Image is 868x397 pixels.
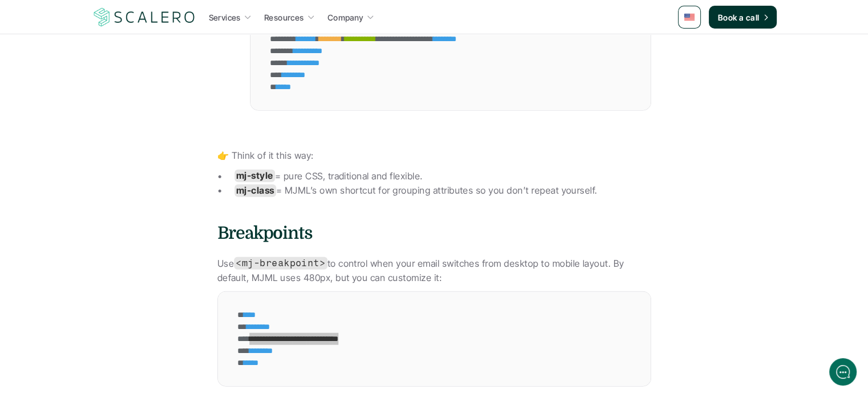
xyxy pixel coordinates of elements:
a: Book a call [709,6,777,29]
p: Services [209,11,241,23]
button: New conversation [18,151,211,174]
p: Use to control when your email switches from desktop to mobile layout. By default, MJML uses 480p... [217,256,651,286]
p: Book a call [718,11,760,23]
strong: mj-style [236,170,273,182]
p: 👉 Think of it this way: [217,149,651,163]
p: Company [328,11,364,23]
div: Code Editor for example.md [218,292,429,386]
iframe: gist-messenger-bubble-iframe [829,358,857,386]
span: We run on Gist [95,323,144,331]
p: = pure CSS, traditional and flexible. [235,169,651,184]
span: New conversation [74,158,137,167]
strong: mj-class [236,185,274,196]
h4: Breakpoints [217,221,651,245]
h1: Hi! Welcome to Scalero. [17,55,211,74]
div: Code Editor for example.md [218,292,651,386]
h2: Let us know if we can help with lifecycle marketing. [17,76,211,131]
p: Resources [264,11,304,23]
p: = MJML’s own shortcut for grouping attributes so you don’t repeat yourself. [235,183,651,198]
img: Scalero company logo [92,6,197,28]
code: <mj-breakpoint> [234,257,328,270]
a: Scalero company logo [92,7,197,27]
